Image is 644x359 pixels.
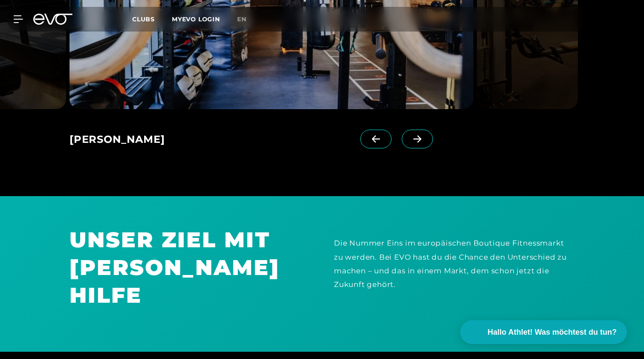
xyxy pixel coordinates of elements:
[132,15,155,23] span: Clubs
[487,327,617,338] span: Hallo Athlet! Was möchtest du tun?
[334,236,574,291] div: Die Nummer Eins im europäischen Boutique Fitnessmarkt zu werden. Bei EVO hast du die Chance den U...
[237,15,247,23] span: en
[172,15,220,23] a: MYEVO LOGIN
[132,15,172,23] a: Clubs
[460,320,627,344] button: Hallo Athlet! Was möchtest du tun?
[237,14,257,24] a: en
[70,226,310,309] h1: UNSER ZIEL MIT [PERSON_NAME] HILFE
